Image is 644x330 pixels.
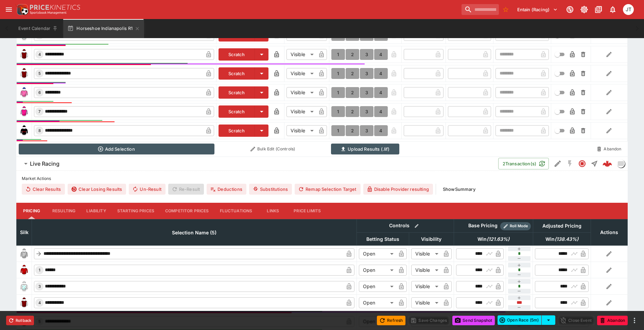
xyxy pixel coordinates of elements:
[542,315,555,325] button: select merge strategy
[498,158,549,169] button: 2Transaction(s)
[219,125,255,137] button: Scratch
[37,52,42,57] span: 4
[286,87,316,98] div: Visible
[617,160,625,168] div: liveracing
[601,157,614,170] a: c37042e4-ea56-44ce-bff9-efd0484b3674
[30,11,67,14] img: Sportsbook Management
[500,222,531,230] div: Show/hide Price Roll mode configuration.
[37,300,42,305] span: 4
[249,184,292,195] button: Substitutions
[19,248,30,259] img: blank-silk.png
[603,159,612,168] div: c37042e4-ea56-44ce-bff9-efd0484b3674
[219,67,255,80] button: Scratch
[331,125,345,136] button: 1
[374,125,388,136] button: 4
[286,125,316,136] div: Visible
[360,68,373,79] button: 3
[411,265,441,276] div: Visible
[356,219,454,232] th: Controls
[17,219,32,245] th: Silk
[129,184,165,195] button: Un-Result
[219,86,255,99] button: Scratch
[555,235,578,243] em: ( 138.43 %)
[411,281,441,292] div: Visible
[498,315,555,325] div: split button
[623,4,634,15] div: Josh Tanner
[363,184,433,195] button: Disable Provider resulting
[331,144,399,154] button: Upload Results (.lif)
[538,235,586,243] span: Win(138.43%)
[507,223,531,229] span: Roll Mode
[374,68,388,79] button: 4
[593,144,625,154] button: Abandon
[219,144,327,154] button: Bulk Edit (Controls)
[30,5,80,10] img: PriceKinetics
[22,174,622,184] label: Market Actions
[19,144,214,154] button: Add Selection
[630,316,639,325] button: more
[411,248,441,259] div: Visible
[286,68,316,79] div: Visible
[346,68,359,79] button: 2
[331,87,345,98] button: 1
[22,184,65,195] button: Clear Results
[533,219,591,232] th: Adjusted Pricing
[295,184,361,195] button: Remap Selection Target
[374,87,388,98] button: 4
[112,203,160,219] button: Starting Prices
[15,3,29,16] img: PriceKinetics Logo
[19,49,30,60] img: runner 4
[37,268,42,273] span: 1
[19,265,30,276] img: runner 1
[564,158,576,170] button: SGM Disabled
[3,3,15,16] button: open drawer
[37,109,42,114] span: 7
[160,203,214,219] button: Competitor Prices
[500,4,511,15] button: No Bookmarks
[19,281,30,292] img: runner 3
[68,184,126,195] button: Clear Losing Results
[414,235,449,243] span: Visibility
[214,203,258,219] button: Fluctuations
[360,49,373,60] button: 3
[331,68,345,79] button: 1
[576,158,588,170] button: Closed
[288,203,326,219] button: Price Limits
[452,316,495,325] button: Send Snapshot
[16,157,498,170] button: Live Racing
[346,49,359,60] button: 2
[359,265,396,276] div: Open
[346,106,359,117] button: 2
[219,48,255,61] button: Scratch
[168,184,204,195] span: Re-Result
[207,184,246,195] button: Deductions
[360,87,373,98] button: 3
[19,106,30,117] img: runner 7
[603,159,612,168] img: logo-cerberus--red.svg
[360,125,373,136] button: 3
[37,90,42,95] span: 6
[19,297,30,308] img: runner 4
[286,49,316,60] div: Visible
[578,160,586,168] svg: Closed
[19,125,30,136] img: runner 8
[439,184,480,195] button: ShowSummary
[30,160,59,167] h6: Live Racing
[359,297,396,308] div: Open
[6,316,34,325] button: Rollback
[597,316,628,323] span: Mark an event as closed and abandoned.
[377,316,405,325] button: Refresh
[14,19,62,38] button: Event Calendar
[359,281,396,292] div: Open
[621,2,636,17] button: Josh Tanner
[552,158,564,170] button: Edit Detail
[498,315,542,325] button: Open Race (5m)
[462,4,499,15] input: search
[592,3,605,16] button: Documentation
[411,297,441,308] div: Visible
[219,105,255,118] button: Scratch
[412,221,421,230] button: Bulk edit
[374,106,388,117] button: 4
[466,221,500,230] div: Base Pricing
